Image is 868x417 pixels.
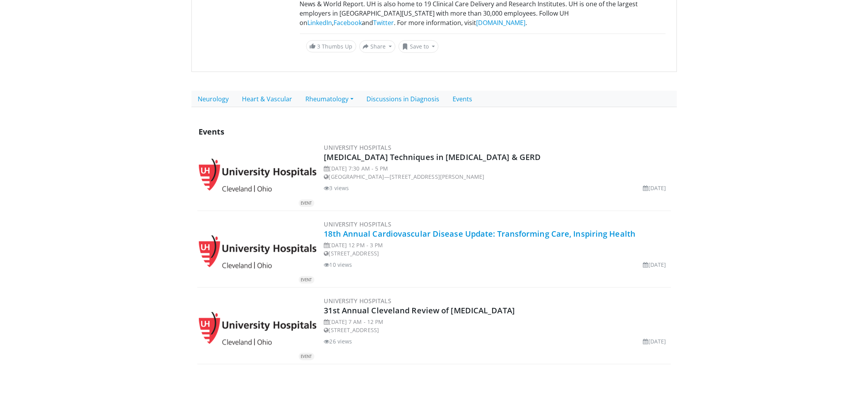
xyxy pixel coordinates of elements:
a: 31st Annual Cleveland Review of [MEDICAL_DATA] [324,305,515,316]
a: 3 Thumbs Up [306,40,356,52]
img: 4dda5019-df37-4809-8c64-bdc3c4697fb4.png.300x170_q85_autocrop_double_scale_upscale_version-0.2.png [199,235,316,269]
small: EVENT [301,277,312,282]
a: [MEDICAL_DATA] Techniques in [MEDICAL_DATA] & GERD [324,152,541,162]
span: Events [199,126,225,137]
a: University Hospitals [324,297,392,305]
li: [DATE] [643,337,666,345]
a: Facebook [334,18,362,27]
a: EVENT [199,159,316,192]
a: Discussions in Diagnosis [360,91,446,107]
li: 26 views [324,337,352,345]
a: University Hospitals [324,220,392,228]
img: 4dda5019-df37-4809-8c64-bdc3c4697fb4.png.300x170_q85_autocrop_double_scale_upscale_version-0.2.png [199,159,316,192]
li: 3 views [324,184,349,192]
div: [DATE] 12 PM - 3 PM [STREET_ADDRESS] [324,241,669,257]
div: [DATE] 7 AM - 12 PM [STREET_ADDRESS] [324,318,669,334]
a: [DOMAIN_NAME] [476,18,526,27]
button: Share [359,40,396,53]
a: Neurology [191,91,236,107]
li: [DATE] [643,261,666,269]
a: LinkedIn [308,18,332,27]
li: 10 views [324,261,352,269]
a: Events [446,91,479,107]
img: 4dda5019-df37-4809-8c64-bdc3c4697fb4.png.300x170_q85_autocrop_double_scale_upscale_version-0.2.png [199,312,316,345]
a: Twitter [374,18,394,27]
a: Rheumatology [299,91,360,107]
a: 18th Annual Cardiovascular Disease Update: Transforming Care, Inspiring Health [324,228,636,239]
span: 3 [318,43,321,50]
small: EVENT [301,201,312,206]
li: [DATE] [643,184,666,192]
a: University Hospitals [324,144,392,151]
a: Heart & Vascular [236,91,299,107]
div: [DATE] 7:30 AM - 5 PM [GEOGRAPHIC_DATA]—[STREET_ADDRESS][PERSON_NAME] [324,164,669,181]
a: EVENT [199,235,316,269]
a: EVENT [199,312,316,345]
small: EVENT [301,354,312,359]
button: Save to [399,40,439,53]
